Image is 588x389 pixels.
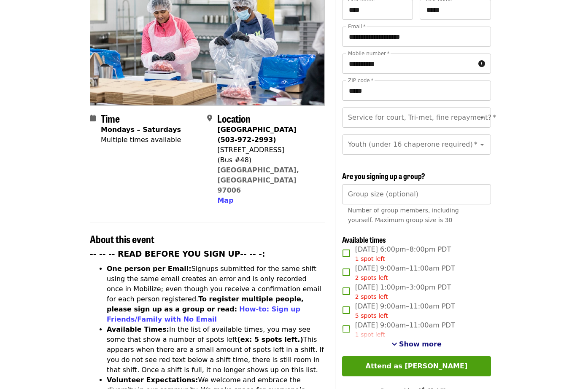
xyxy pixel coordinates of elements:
button: Map [217,196,233,206]
div: (Bus #48) [217,155,318,165]
input: Mobile number [342,54,475,74]
span: [DATE] 6:00pm–8:00pm PDT [355,244,451,263]
span: Location [217,111,251,126]
strong: To register multiple people, please sign up as a group or read: [107,295,304,313]
span: 1 spot left [355,331,385,338]
span: [DATE] 9:00am–11:00am PDT [355,301,455,320]
span: Map [217,196,233,204]
strong: Volunteer Expectations: [107,376,198,384]
strong: [GEOGRAPHIC_DATA] (503-972-2993) [217,126,296,144]
label: Mobile number [348,51,389,56]
button: Attend as [PERSON_NAME] [342,356,491,376]
label: Email [348,24,366,29]
strong: (ex: 5 spots left.) [237,335,303,343]
span: 5 spots left [355,312,388,319]
span: 2 spots left [355,274,388,281]
div: Multiple times available [101,135,181,145]
span: Available times [342,234,386,245]
span: [DATE] 9:00am–11:00am PDT [355,320,455,339]
strong: Mondays – Saturdays [101,126,181,134]
li: In the list of available times, you may see some that show a number of spots left This appears wh... [107,325,325,375]
button: Open [476,112,488,123]
a: [GEOGRAPHIC_DATA], [GEOGRAPHIC_DATA] 97006 [217,166,299,194]
i: circle-info icon [478,60,485,68]
span: [DATE] 1:00pm–3:00pm PDT [355,282,451,301]
span: Number of group members, including yourself. Maximum group size is 30 [348,207,459,223]
span: Time [101,111,120,126]
i: calendar icon [90,114,96,122]
input: ZIP code [342,80,491,101]
span: Show more [399,340,442,348]
li: Signups submitted for the same shift using the same email creates an error and is only recorded o... [107,264,325,325]
input: [object Object] [342,184,491,204]
strong: -- -- -- READ BEFORE YOU SIGN UP-- -- -: [90,249,265,258]
span: 2 spots left [355,293,388,300]
div: [STREET_ADDRESS] [217,145,318,155]
input: Email [342,27,491,47]
a: How-to: Sign up Friends/Family with No Email [107,305,300,323]
span: Are you signing up a group? [342,170,425,181]
i: map-marker-alt icon [207,114,212,122]
span: 1 spot left [355,255,385,262]
button: See more timeslots [391,339,442,349]
strong: One person per Email: [107,265,192,273]
span: About this event [90,231,154,246]
span: [DATE] 9:00am–11:00am PDT [355,263,455,282]
label: ZIP code [348,78,373,83]
strong: Available Times: [107,325,169,333]
button: Open [476,139,488,150]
